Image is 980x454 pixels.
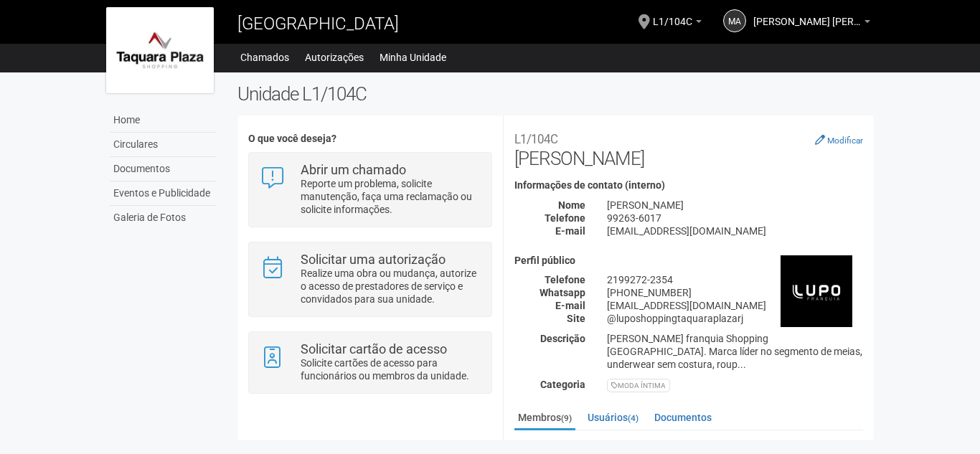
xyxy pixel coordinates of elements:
[607,379,670,392] div: MODA ÍNTIMA
[260,343,480,382] a: Solicitar cartão de acesso Solicite cartões de acesso para funcionários ou membros da unidade.
[514,126,863,169] h2: [PERSON_NAME]
[110,157,216,181] a: Documentos
[237,83,874,105] h2: Unidade L1/104C
[514,180,863,191] h4: Informações de contato (interno)
[596,332,874,371] div: [PERSON_NAME] franquia Shopping [GEOGRAPHIC_DATA]. Marca líder no segmento de meias, underwear se...
[596,199,874,212] div: [PERSON_NAME]
[628,413,639,423] small: (4)
[555,225,585,237] strong: E-mail
[545,212,585,224] strong: Telefone
[567,313,585,324] strong: Site
[653,18,702,29] a: L1/104C
[106,7,214,93] img: logo.jpg
[753,18,870,29] a: [PERSON_NAME] [PERSON_NAME]
[110,181,216,206] a: Eventos e Publicidade
[827,136,863,146] small: Modificar
[596,299,874,312] div: [EMAIL_ADDRESS][DOMAIN_NAME]
[301,162,406,177] strong: Abrir um chamado
[558,199,585,211] strong: Nome
[301,356,481,382] p: Solicite cartões de acesso para funcionários ou membros da unidade.
[260,164,480,216] a: Abrir um chamado Reporte um problema, solicite manutenção, faça uma reclamação ou solicite inform...
[260,253,480,306] a: Solicitar uma autorização Realize uma obra ou mudança, autorize o acesso de prestadores de serviç...
[301,267,481,306] p: Realize uma obra ou mudança, autorize o acesso de prestadores de serviço e convidados para sua un...
[305,47,364,67] a: Autorizações
[651,407,715,428] a: Documentos
[753,2,861,27] span: Marcelo Azevedo Gomes de Magalhaes
[815,134,863,146] a: Modificar
[596,286,874,299] div: [PHONE_NUMBER]
[514,255,863,266] h4: Perfil público
[596,212,874,224] div: 99263-6017
[596,312,874,325] div: @luposhoppingtaquaraplazarj
[301,177,481,216] p: Reporte um problema, solicite manutenção, faça uma reclamação ou solicite informações.
[514,407,575,430] a: Membros(9)
[540,379,585,390] strong: Categoria
[540,287,585,298] strong: Whatsapp
[240,47,289,67] a: Chamados
[584,407,642,428] a: Usuários(4)
[723,9,746,32] a: MA
[380,47,446,67] a: Minha Unidade
[110,133,216,157] a: Circulares
[545,274,585,285] strong: Telefone
[540,333,585,344] strong: Descrição
[561,413,572,423] small: (9)
[653,2,692,27] span: L1/104C
[301,252,446,267] strong: Solicitar uma autorização
[110,108,216,133] a: Home
[237,14,399,34] span: [GEOGRAPHIC_DATA]
[781,255,852,327] img: business.png
[596,224,874,237] div: [EMAIL_ADDRESS][DOMAIN_NAME]
[248,133,491,144] h4: O que você deseja?
[514,132,557,146] small: L1/104C
[110,206,216,230] a: Galeria de Fotos
[555,300,585,311] strong: E-mail
[301,341,447,356] strong: Solicitar cartão de acesso
[596,273,874,286] div: 2199272-2354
